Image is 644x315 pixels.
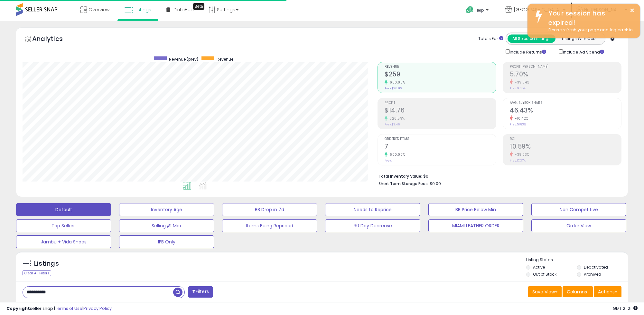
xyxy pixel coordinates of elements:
small: Prev: 9.35% [510,86,526,90]
span: Avg. Buybox Share [510,101,621,105]
h5: Listings [34,259,59,268]
div: Please refresh your page and log back in [544,27,635,33]
button: Jambu + Vida Shoes [16,235,111,248]
button: MIAMI LEATHER ORDER [428,219,523,232]
span: Help [475,7,484,13]
i: Get Help [466,6,474,14]
small: -39.04% [513,80,529,85]
button: IFB Only [119,235,214,248]
button: BB Drop in 7d [222,203,317,216]
label: Deactivated [584,264,608,270]
button: Inventory Age [119,203,214,216]
small: -10.42% [513,116,528,121]
div: Tooltip anchor [193,3,204,10]
span: Overview [89,6,109,13]
small: Prev: 51.83% [510,123,526,126]
span: Profit [PERSON_NAME] [510,65,621,69]
button: BB Price Below Min [428,203,523,216]
div: Totals For [478,36,503,42]
small: Prev: 1 [385,159,393,162]
h2: 5.70% [510,71,621,79]
small: 326.59% [387,116,405,121]
small: Prev: $3.46 [385,123,400,126]
span: [GEOGRAPHIC_DATA] [514,6,561,13]
small: Prev: $36.99 [385,86,402,90]
span: Ordered Items [385,137,496,141]
div: Include Ad Spend [554,48,614,55]
button: Actions [594,286,621,297]
button: Default [16,203,111,216]
span: 2025-10-9 21:21 GMT [613,305,638,311]
button: Order View [531,219,626,232]
span: Columns [567,289,587,295]
button: Selling @ Max [119,219,214,232]
span: Revenue [217,56,233,62]
button: 30 Day Decrease [325,219,420,232]
a: Terms of Use [55,305,82,311]
b: Total Inventory Value: [378,173,422,179]
button: × [630,6,635,15]
small: 600.00% [387,80,405,85]
b: Short Term Storage Fees: [378,181,429,186]
label: Active [533,264,545,270]
label: Archived [584,271,601,277]
div: Clear All Filters [23,270,51,276]
small: Prev: 17.37% [510,159,526,162]
button: Top Sellers [16,219,111,232]
p: Listing States: [526,257,628,263]
button: Needs to Reprice [325,203,420,216]
span: Revenue [385,65,496,69]
span: Profit [385,101,496,105]
a: Privacy Policy [83,305,112,311]
small: 600.00% [387,152,405,157]
button: Non Competitive [531,203,626,216]
div: seller snap | | [6,306,112,312]
div: Include Returns [501,48,554,55]
h2: $259 [385,71,496,79]
span: DataHub [173,6,194,13]
button: Save View [528,286,562,297]
span: ROI [510,137,621,141]
small: -39.03% [513,152,529,157]
span: Listings [135,6,151,13]
button: Columns [563,286,593,297]
span: $0.00 [430,181,441,187]
div: Your session has expired! [544,9,635,27]
button: Listings With Cost [555,34,603,43]
button: Filters [188,286,213,298]
span: Revenue (prev) [169,56,198,62]
button: All Selected Listings [508,34,555,43]
h2: $14.76 [385,107,496,115]
h2: 10.59% [510,143,621,152]
a: Help [461,1,495,21]
label: Out of Stock [533,271,556,277]
h2: 7 [385,143,496,152]
h5: Analytics [32,34,75,45]
h2: 46.43% [510,107,621,115]
strong: Copyright [6,305,30,311]
button: Items Being Repriced [222,219,317,232]
li: $0 [378,172,617,180]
